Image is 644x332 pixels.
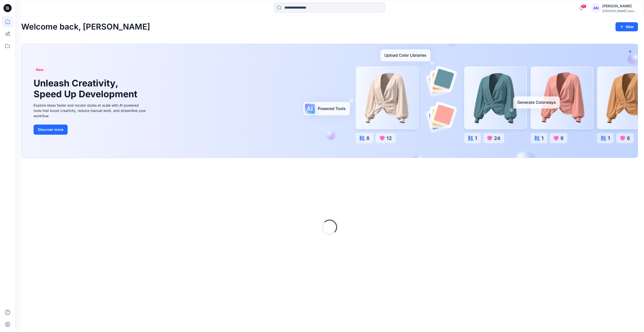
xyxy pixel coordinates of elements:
div: AN [591,4,600,13]
span: 11 [581,4,586,8]
div: [PERSON_NAME] [602,3,638,9]
a: Discover more [34,125,147,135]
button: New [615,22,638,31]
div: Explore ideas faster and recolor styles at scale with AI-powered tools that boost creativity, red... [34,103,147,118]
h2: Welcome back, [PERSON_NAME] [21,22,150,32]
button: Discover more [34,125,68,135]
span: New [36,67,44,73]
h1: Unleash Creativity, Speed Up Development [34,78,140,100]
div: [PERSON_NAME] International [602,9,638,13]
